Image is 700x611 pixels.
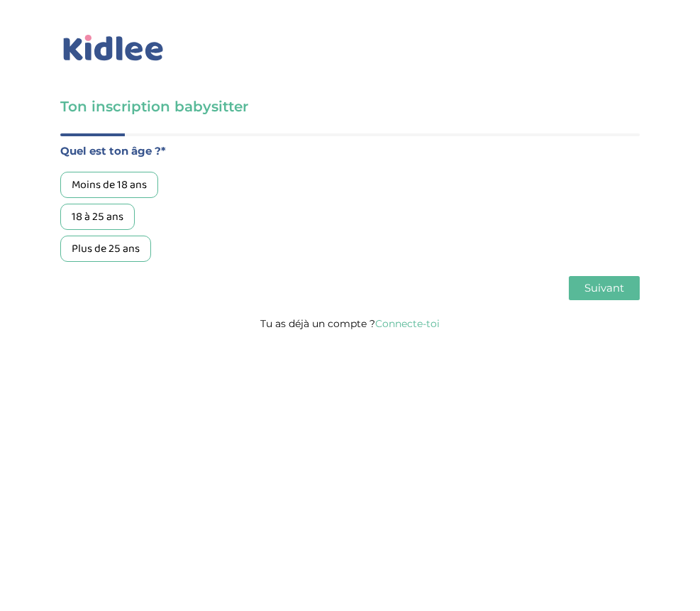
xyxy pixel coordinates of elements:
[60,172,158,198] div: Moins de 18 ans
[375,317,440,330] a: Connecte-toi
[569,276,640,300] button: Suivant
[60,204,135,230] div: 18 à 25 ans
[60,32,167,65] img: logo_kidlee_bleu
[60,97,640,116] h3: Ton inscription babysitter
[60,142,640,160] label: Quel est ton âge ?*
[60,314,640,333] p: Tu as déjà un compte ?
[584,281,624,295] span: Suivant
[60,276,127,300] button: Précédent
[60,236,151,262] div: Plus de 25 ans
